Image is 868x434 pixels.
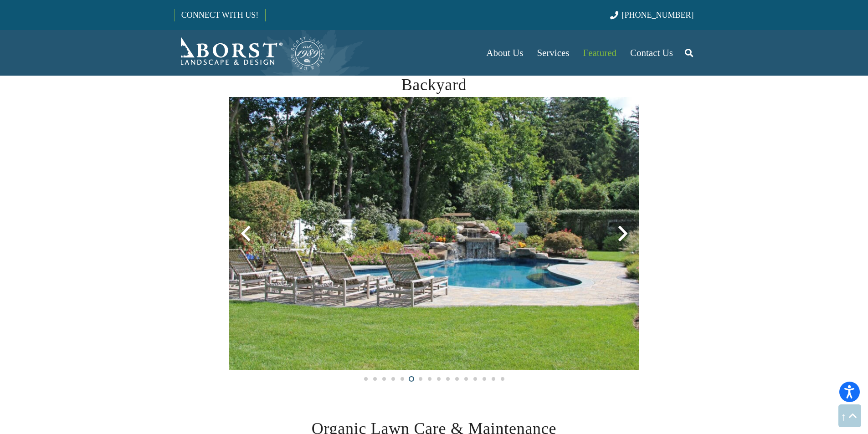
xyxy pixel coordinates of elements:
span: [PHONE_NUMBER] [622,10,694,20]
span: About Us [486,47,523,58]
a: Borst-Logo [175,35,326,71]
h2: Backyard [229,72,639,97]
a: Contact Us [623,30,680,76]
span: Services [537,47,569,58]
a: About Us [479,30,530,76]
a: Featured [576,30,623,76]
span: Contact Us [630,47,673,58]
a: Back to top [838,404,861,427]
a: Search [680,41,698,64]
span: Featured [583,47,616,58]
a: Services [530,30,576,76]
a: CONNECT WITH US! [175,4,265,26]
a: [PHONE_NUMBER] [610,10,693,20]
